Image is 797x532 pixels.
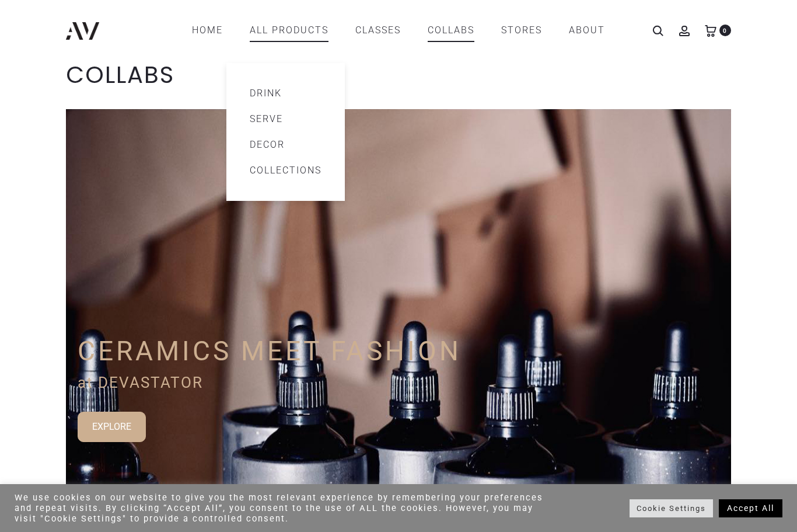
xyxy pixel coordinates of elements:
[250,138,321,152] a: Decor
[630,499,713,517] a: Cookie Settings
[355,20,401,40] a: CLASSES
[66,61,731,89] h1: COLLABS
[15,492,552,524] div: We use cookies on our website to give you the most relevant experience by remembering your prefer...
[428,20,474,40] a: COLLABS
[569,20,605,40] a: ABOUT
[92,420,131,434] div: EXPLORE
[501,20,542,40] a: STORES
[250,86,321,100] a: Drink
[719,499,782,517] a: Accept All
[78,371,719,394] p: at DEVASTATOR
[250,112,321,126] a: Serve
[78,331,719,371] p: CERAMICS MEET FASHION
[719,25,731,36] span: 0
[250,164,321,178] a: Collections
[192,20,223,40] a: Home
[78,412,146,442] a: EXPLORE
[705,25,716,36] a: 0
[250,20,328,40] a: All products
